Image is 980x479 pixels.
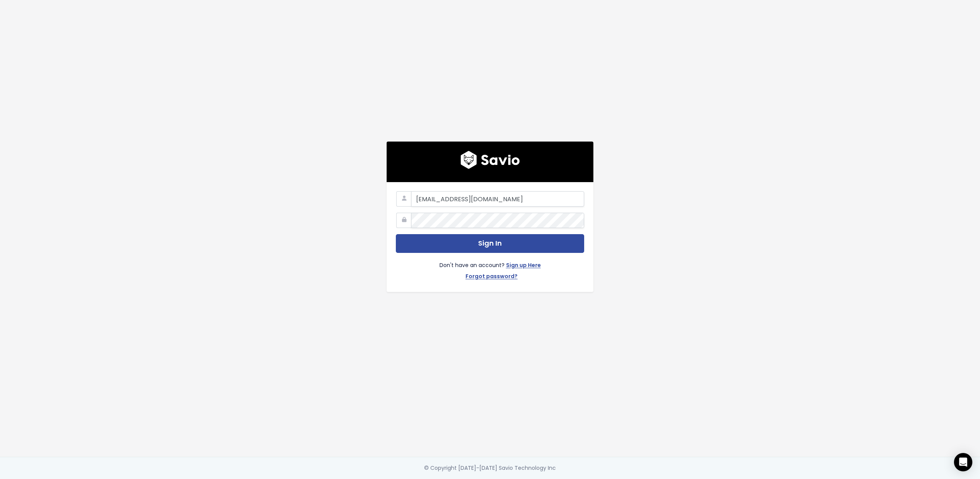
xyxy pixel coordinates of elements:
[424,463,556,473] div: © Copyright [DATE]-[DATE] Savio Technology Inc
[506,261,541,272] a: Sign up Here
[461,151,520,169] img: logo600x187.a314fd40982d.png
[396,253,584,283] div: Don't have an account?
[396,234,584,253] button: Sign In
[954,453,972,471] div: Open Intercom Messenger
[465,272,518,283] a: Forgot password?
[411,191,584,207] input: Your Work Email Address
